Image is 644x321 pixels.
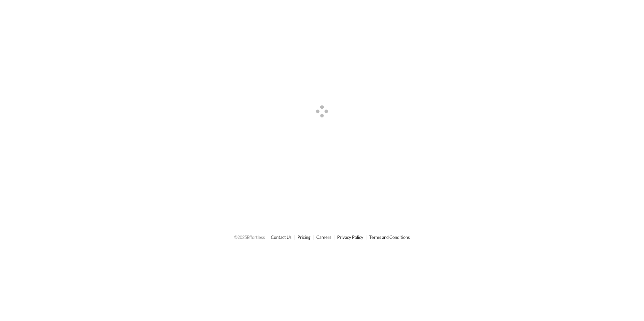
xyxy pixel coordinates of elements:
[316,235,331,240] a: Careers
[337,235,363,240] a: Privacy Policy
[271,235,292,240] a: Contact Us
[297,235,311,240] a: Pricing
[234,235,265,240] span: © 2025 Effortless
[369,235,410,240] a: Terms and Conditions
